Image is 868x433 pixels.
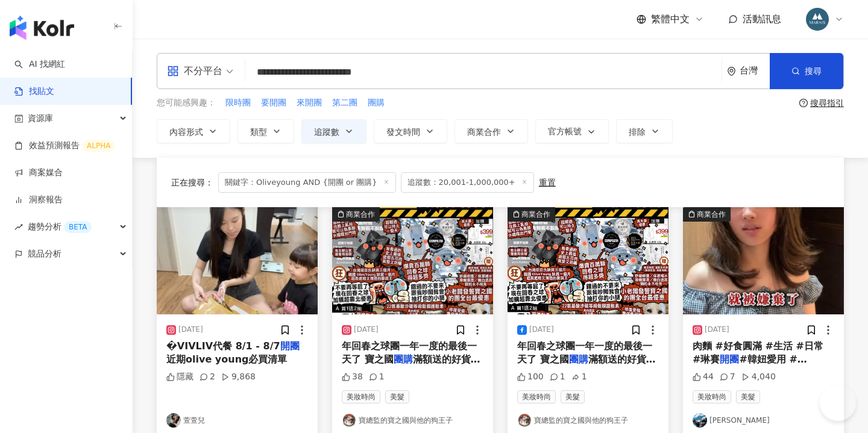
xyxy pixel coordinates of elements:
[629,127,646,137] span: 排除
[693,354,831,392] span: #韓妞愛用 #[PERSON_NAME]御用洗髮精 #韓
[296,96,322,110] button: 來開團
[368,97,385,109] span: 團購
[167,61,222,81] div: 不分平台
[28,105,53,132] span: 資源庫
[367,96,385,110] button: 團購
[332,207,493,314] button: 商業合作
[571,371,587,383] div: 1
[157,207,318,314] img: post-image
[693,340,823,365] span: 肉麵 #好食圓滿 #生活 #日常 #琳賽
[517,371,544,383] div: 100
[770,53,843,89] button: 搜尋
[28,213,92,240] span: 趨勢分析
[741,371,776,383] div: 4,040
[548,126,582,136] span: 官方帳號
[14,167,63,179] a: 商案媒合
[14,140,115,152] a: 效益預測報告ALPHA
[10,16,74,40] img: logo
[178,325,203,335] div: [DATE]
[806,8,829,31] img: 358735463_652854033541749_1509380869568117342_n.jpg
[332,97,357,109] span: 第二團
[342,413,356,428] img: KOL Avatar
[683,207,844,314] img: post-image
[683,207,844,314] button: 商業合作
[799,99,808,107] span: question-circle
[342,390,380,403] span: 美妝時尚
[539,178,556,187] div: 重置
[342,371,363,383] div: 38
[171,178,213,187] span: 正在搜尋 ：
[550,371,565,383] div: 1
[385,390,409,403] span: 美髮
[535,119,609,143] button: 官方帳號
[166,371,193,383] div: 隱藏
[14,86,54,98] a: 找貼文
[386,127,420,137] span: 發文時間
[727,67,736,76] span: environment
[28,240,61,267] span: 競品分析
[651,13,690,26] span: 繁體中文
[467,127,501,137] span: 商業合作
[342,340,477,365] span: 年回春之球團一年一度的最後一天了 寶之國
[561,390,585,403] span: 美髮
[14,194,63,206] a: 洞察報告
[354,325,379,335] div: [DATE]
[743,13,781,25] span: 活動訊息
[261,97,286,109] span: 要開團
[218,172,396,193] span: 關鍵字：Oliveyoung AND {開團 or 團購}
[250,127,267,137] span: 類型
[166,413,308,428] a: KOL Avatar萱萱兒
[517,413,532,428] img: KOL Avatar
[693,371,714,383] div: 44
[820,385,856,421] iframe: Help Scout Beacon - Open
[14,223,23,231] span: rise
[736,390,760,403] span: 美髮
[693,413,834,428] a: KOL Avatar[PERSON_NAME]
[342,413,483,428] a: KOL Avatar寶總監的寶之國與他的狗王子
[280,340,300,352] mark: 開團
[166,413,181,428] img: KOL Avatar
[705,325,729,335] div: [DATE]
[332,207,493,314] img: post-image
[401,172,534,193] span: 追蹤數：20,001-1,000,000+
[508,207,668,314] button: 商業合作
[225,96,251,110] button: 限時團
[314,127,339,137] span: 追蹤數
[221,371,256,383] div: 9,868
[374,119,447,143] button: 發文時間
[517,340,652,365] span: 年回春之球團一年一度的最後一天了 寶之國
[569,354,588,365] mark: 團購
[517,413,659,428] a: KOL Avatar寶總監的寶之國與他的狗王子
[157,119,230,143] button: 內容形式
[720,354,739,365] mark: 開團
[297,97,322,109] span: 來開團
[169,127,203,137] span: 內容形式
[454,119,528,143] button: 商業合作
[166,354,287,365] span: 近期olive young必買清單
[157,97,216,109] span: 您可能感興趣：
[301,119,366,143] button: 追蹤數
[332,96,358,110] button: 第二團
[805,66,822,76] span: 搜尋
[237,119,294,143] button: 類型
[346,208,375,220] div: 商業合作
[740,66,770,76] div: 台灣
[225,97,251,109] span: 限時團
[521,208,550,220] div: 商業合作
[64,221,92,233] div: BETA
[260,96,287,110] button: 要開團
[529,325,554,335] div: [DATE]
[810,98,844,108] div: 搜尋指引
[517,390,556,403] span: 美妝時尚
[508,207,668,314] img: post-image
[200,371,215,383] div: 2
[167,65,179,77] span: appstore
[697,208,726,220] div: 商業合作
[616,119,673,143] button: 排除
[720,371,735,383] div: 7
[166,340,280,352] span: �VIVLIV代餐 8/1 - 8/7
[693,390,731,403] span: 美妝時尚
[14,58,65,70] a: searchAI 找網紅
[693,413,707,428] img: KOL Avatar
[394,354,413,365] mark: 團購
